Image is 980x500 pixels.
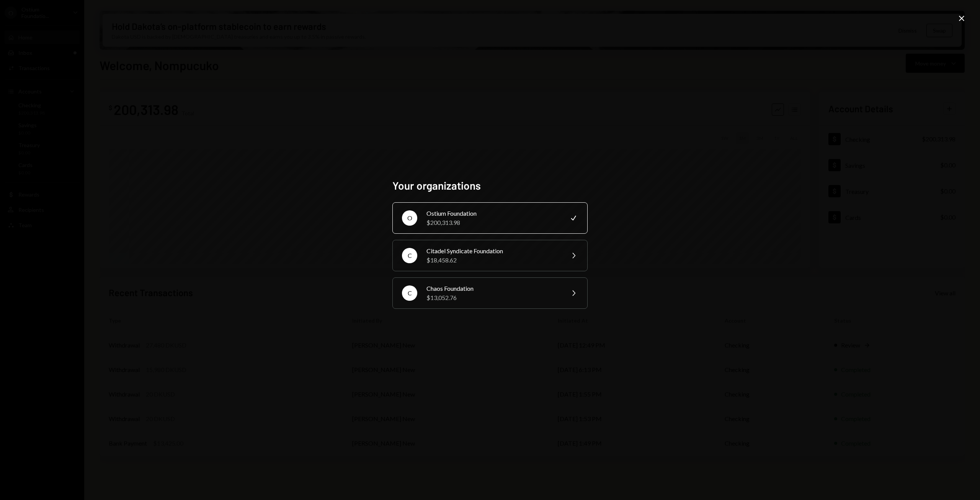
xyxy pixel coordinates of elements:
[426,284,560,293] div: Chaos Foundation
[426,246,560,256] div: Citadel Syndicate Foundation
[392,240,588,271] button: CCitadel Syndicate Foundation$18,458.62
[402,210,417,226] div: O
[426,209,560,218] div: Ostium Foundation
[402,285,417,301] div: C
[426,218,560,227] div: $200,313.98
[402,248,417,263] div: C
[426,293,560,302] div: $13,052.76
[392,178,588,193] h2: Your organizations
[392,277,588,309] button: CChaos Foundation$13,052.76
[426,256,560,265] div: $18,458.62
[392,202,588,234] button: OOstium Foundation$200,313.98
